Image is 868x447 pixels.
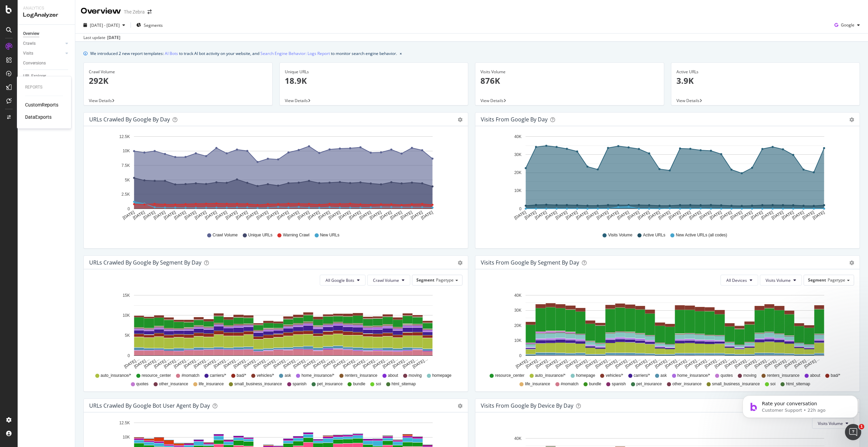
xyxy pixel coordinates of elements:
text: [DATE] [544,210,558,220]
span: View Details [89,98,112,103]
text: [DATE] [420,210,434,220]
button: Segments [134,20,165,31]
span: Visits Volume [608,232,632,238]
span: Pagetype [436,277,454,283]
text: 20K [514,323,521,328]
span: other_insurance [672,381,702,387]
span: html_sitemap [392,381,416,387]
text: 5K [125,333,130,338]
span: Segment [416,277,434,283]
span: auto_insurance/* [535,373,566,378]
text: [DATE] [740,210,753,220]
svg: A chart. [481,291,854,370]
div: DataExports [25,114,52,120]
text: [DATE] [791,210,805,220]
text: [DATE] [730,210,743,220]
div: Visits Volume [480,69,659,75]
div: The Zebra [124,8,145,15]
text: [DATE] [781,210,794,220]
span: View Details [676,98,699,103]
div: Visits from Google by day [481,116,548,123]
span: 1 [859,424,864,429]
text: 0 [519,207,521,211]
span: spanish [293,381,307,387]
span: homepage [432,373,452,378]
span: other_insurance [159,381,188,387]
div: gear [849,260,854,265]
div: URLs Crawled by Google By Segment By Day [89,259,201,266]
text: [DATE] [163,210,177,220]
iframe: Intercom live chat [845,424,861,440]
text: [DATE] [307,210,321,220]
svg: A chart. [89,291,462,370]
div: Visits [23,50,33,57]
div: Overview [81,5,121,17]
div: Visits from Google By Segment By Day [481,259,579,266]
div: gear [458,260,462,265]
span: Segments [144,22,163,28]
text: 20K [514,170,521,175]
span: New Active URLs (all codes) [676,232,727,238]
span: homepage [576,373,595,378]
text: [DATE] [338,210,352,220]
span: about [810,373,820,378]
div: URLs Crawled by Google by day [89,116,170,123]
div: arrow-right-arrow-left [147,9,152,14]
div: Overview [23,30,39,37]
text: [DATE] [369,210,382,220]
a: Visits [23,50,63,57]
text: 30K [514,308,521,313]
span: auto_insurance/* [101,373,131,378]
text: 2.5K [121,192,130,197]
span: moving [743,373,756,378]
text: [DATE] [245,210,259,220]
span: ask [660,373,667,378]
svg: A chart. [481,132,854,226]
span: bad/* [237,373,246,378]
text: 10K [123,149,130,154]
text: [DATE] [235,210,249,220]
span: Pagetype [828,277,845,283]
text: [DATE] [761,210,774,220]
div: gear [458,404,462,408]
text: [DATE] [719,210,733,220]
text: [DATE] [132,210,146,220]
span: moving [409,373,422,378]
text: [DATE] [575,210,589,220]
a: Crawls [23,40,63,47]
span: New URLs [320,232,339,238]
p: 292K [89,75,267,86]
span: ask [284,373,291,378]
a: Conversions [23,60,70,67]
text: [DATE] [328,210,341,220]
div: Crawl Volume [89,69,267,75]
text: 7.5K [121,163,130,168]
text: 0 [519,353,521,358]
button: Crawl Volume [367,275,410,286]
text: [DATE] [668,210,682,220]
span: bundle [589,381,601,387]
span: bad/* [831,373,840,378]
text: [DATE] [771,210,784,220]
div: gear [458,117,462,122]
text: [DATE] [524,210,537,220]
div: Visits From Google By Device By Day [481,402,573,409]
text: [DATE] [287,210,300,220]
text: [DATE] [348,210,362,220]
text: 10K [123,435,130,440]
div: A chart. [89,132,462,226]
button: Google [832,20,863,31]
button: [DATE] - [DATE] [81,20,128,31]
a: URL Explorer [23,73,70,80]
button: All Devices [721,275,758,286]
div: URL Explorer [23,73,46,80]
text: [DATE] [812,210,825,220]
text: [DATE] [627,210,640,220]
text: [DATE] [616,210,630,220]
text: 10K [514,189,521,193]
a: AI Bots [165,50,178,57]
